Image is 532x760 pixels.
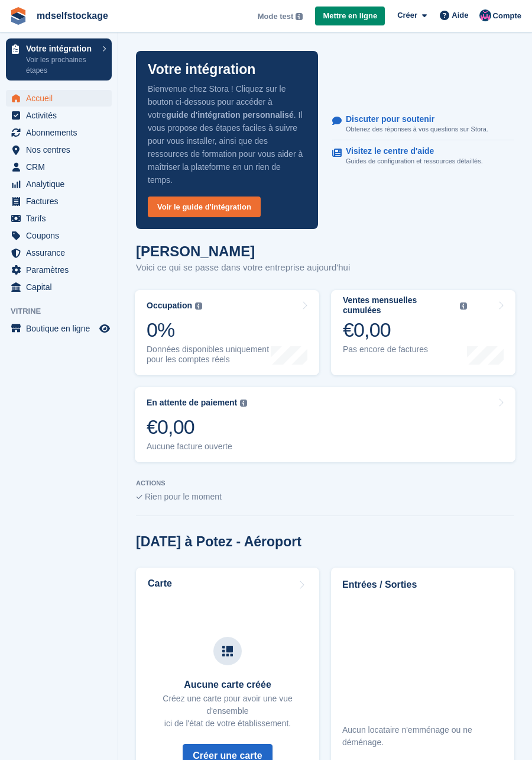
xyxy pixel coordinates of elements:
span: Nos centres [26,141,97,158]
a: menu [6,210,112,227]
div: €0,00 [343,318,467,342]
a: menu [6,279,112,295]
img: blank_slate_check_icon-ba018cac091ee9be17c0a81a6c232d5eb81de652e7a59be601be346b1b6ddf79.svg [136,495,142,500]
span: Aide [452,9,468,21]
h2: Carte [148,578,172,589]
a: menu [6,159,112,175]
span: Accueil [26,90,97,107]
a: Votre intégration Voir les prochaines étapes [6,38,112,80]
a: Voir le guide d'intégration [148,197,261,217]
a: En attente de paiement €0,00 Aucune facture ouverte [135,387,515,462]
span: Coupons [26,227,97,244]
p: ACTIONS [136,479,514,487]
span: Rien pour le moment [145,492,222,501]
h3: Aucune carte créée [148,680,307,690]
a: menu [6,244,112,261]
p: Votre intégration [26,44,96,53]
div: En attente de paiement [147,398,237,408]
a: menu [6,124,112,141]
p: Votre intégration [148,63,255,76]
a: Ventes mensuelles cumulées €0,00 Pas encore de factures [331,290,515,375]
span: Analytique [26,176,97,192]
span: Paramètres [26,262,97,278]
a: Discuter pour soutenir Obtenez des réponses à vos questions sur Stora. [332,108,514,141]
a: menu [6,320,112,337]
span: Créer [397,9,417,21]
a: menu [6,193,112,210]
a: menu [6,141,112,158]
div: Pas encore de factures [343,344,467,355]
span: Mettre en ligne [323,10,377,22]
div: 0% [147,318,271,342]
a: menu [6,90,112,107]
img: icon-info-grey-7440780725fd019a000dd9b08b2336e03edf1995a4989e88bcd33f0948082b44.svg [296,13,303,20]
strong: guide d'intégration personnalisé [166,110,294,120]
span: Assurance [26,244,97,261]
a: menu [6,227,112,244]
h1: [PERSON_NAME] [136,243,350,259]
a: menu [6,107,112,124]
div: Données disponibles uniquement pour les comptes réels [147,344,271,365]
p: Créez une carte pour avoir une vue d'ensemble ici de l'état de votre établissement. [148,693,307,730]
span: Boutique en ligne [26,320,97,337]
span: Tarifs [26,210,97,227]
span: Factures [26,193,97,210]
div: €0,00 [147,415,247,439]
span: Activités [26,107,97,124]
p: Voir les prochaines étapes [26,54,96,76]
a: menu [6,262,112,278]
div: Ventes mensuelles cumulées [343,295,457,315]
h2: Entrées / Sorties [342,578,503,592]
a: mdselfstockage [32,6,113,25]
span: CRM [26,159,97,175]
img: icon-info-grey-7440780725fd019a000dd9b08b2336e03edf1995a4989e88bcd33f0948082b44.svg [240,400,247,407]
span: Abonnements [26,124,97,141]
a: Mettre en ligne [315,7,385,26]
p: Obtenez des réponses à vos questions sur Stora. [346,124,488,134]
a: Occupation 0% Données disponibles uniquement pour les comptes réels [135,290,319,375]
p: Visitez le centre d'aide [346,146,473,156]
span: Mode test [258,11,294,22]
span: Compte [493,10,521,22]
img: icon-info-grey-7440780725fd019a000dd9b08b2336e03edf1995a4989e88bcd33f0948082b44.svg [460,302,467,310]
p: Voici ce qui se passe dans votre entreprise aujourd'hui [136,261,350,275]
p: Discuter pour soutenir [346,114,479,124]
img: map-icn-33ee37083ee616e46c38cad1a60f524a97daa1e2b2c8c0bc3eb3415660979fc1.svg [222,646,233,656]
span: Vitrine [11,305,118,317]
img: Melvin Dabonneville [479,9,491,21]
a: menu [6,176,112,192]
h2: [DATE] à Potez - Aéroport [136,534,301,550]
span: Capital [26,279,97,295]
img: icon-info-grey-7440780725fd019a000dd9b08b2336e03edf1995a4989e88bcd33f0948082b44.svg [195,302,202,310]
div: Occupation [147,301,192,311]
a: Visitez le centre d'aide Guides de configuration et ressources détaillés. [332,140,514,172]
img: stora-icon-8386f47178a22dfd0bd8f6a31ec36ba5ce8667c1dd55bd0f319d3a0aa187defe.svg [9,7,27,25]
p: Guides de configuration et ressources détaillés. [346,156,483,166]
p: Bienvenue chez Stora ! Cliquez sur le bouton ci-dessous pour accéder à votre . Il vous propose de... [148,82,306,186]
div: Aucune facture ouverte [147,442,247,452]
a: Boutique d'aperçu [98,321,112,336]
div: Aucun locataire n'emménage ou ne déménage. [342,724,503,749]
